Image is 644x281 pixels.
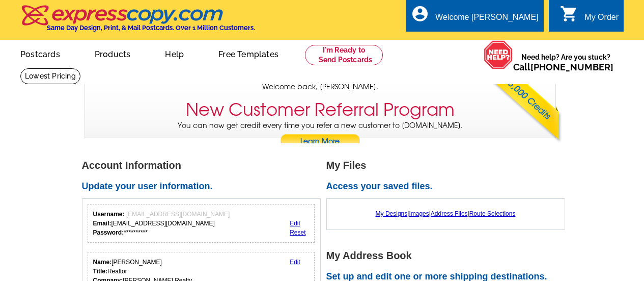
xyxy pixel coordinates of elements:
[85,120,555,149] p: You can now get credit every time you refer a new customer to [DOMAIN_NAME].
[93,268,107,275] strong: Title:
[290,229,305,236] a: Reset
[560,5,578,23] i: shopping_cart
[376,210,408,217] a: My Designs
[484,40,513,69] img: help
[186,99,455,120] h3: New Customer Referral Program
[326,250,571,261] h1: My Address Book
[513,62,613,72] span: Call
[560,11,619,24] a: shopping_cart My Order
[469,210,516,217] a: Route Selections
[4,41,76,65] a: Postcards
[262,82,378,92] span: Welcome back, [PERSON_NAME].
[435,13,538,27] div: Welcome [PERSON_NAME]
[47,24,255,32] h4: Same Day Design, Print, & Mail Postcards. Over 1 Million Customers.
[20,12,255,32] a: Same Day Design, Print, & Mail Postcards. Over 1 Million Customers.
[326,181,571,192] h2: Access your saved files.
[326,160,571,171] h1: My Files
[82,160,326,171] h1: Account Information
[530,62,613,72] a: [PHONE_NUMBER]
[88,204,315,243] div: Your login information.
[584,13,619,27] div: My Order
[82,181,326,192] h2: Update your user information.
[409,210,429,217] a: Images
[431,210,468,217] a: Address Files
[411,5,429,23] i: account_circle
[93,229,124,236] strong: Password:
[290,220,300,227] a: Edit
[93,259,112,266] strong: Name:
[93,211,125,218] strong: Username:
[202,41,295,65] a: Free Templates
[149,41,200,65] a: Help
[78,41,147,65] a: Products
[126,211,230,218] span: [EMAIL_ADDRESS][DOMAIN_NAME]
[93,220,111,227] strong: Email:
[290,259,300,266] a: Edit
[280,134,360,149] a: Learn More
[332,204,559,223] div: | | |
[513,52,619,72] span: Need help? Are you stuck?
